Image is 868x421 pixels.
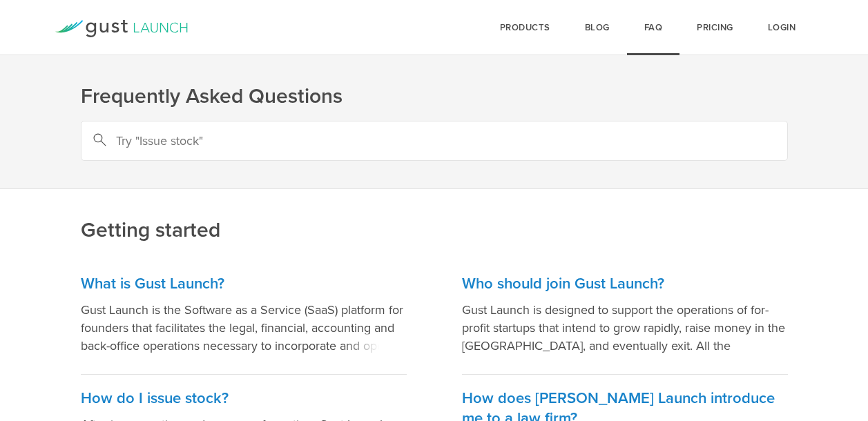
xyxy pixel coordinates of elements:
a: Who should join Gust Launch? Gust Launch is designed to support the operations of for-profit star... [462,260,788,375]
h2: Getting started [81,124,788,244]
h1: Frequently Asked Questions [81,83,788,110]
h3: Who should join Gust Launch? [462,274,788,294]
a: What is Gust Launch? Gust Launch is the Software as a Service (SaaS) platform for founders that f... [81,260,407,375]
input: Try "Issue stock" [81,121,788,161]
h3: How do I issue stock? [81,389,407,409]
p: Gust Launch is designed to support the operations of for-profit startups that intend to grow rapi... [462,301,788,355]
p: Gust Launch is the Software as a Service (SaaS) platform for founders that facilitates the legal,... [81,301,407,355]
h3: What is Gust Launch? [81,274,407,294]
